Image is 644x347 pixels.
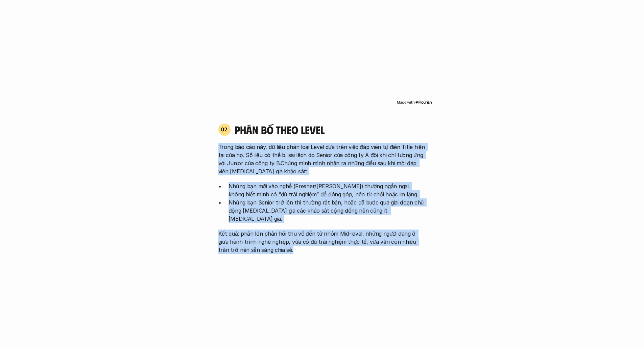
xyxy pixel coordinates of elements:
p: 02 [221,127,228,132]
p: Trong báo cáo này, dữ liệu phân loại Level dựa trên việc đáp viên tự điền Title hiện tại của họ. ... [218,143,426,175]
img: Made with Flourish [397,100,432,105]
p: Kết quả: phần lớn phản hồi thu về đến từ nhóm Mid-level, những người đang ở giữa hành trình nghề ... [218,230,426,254]
p: Những bạn mới vào nghề (Fresher/[PERSON_NAME]) thường ngần ngại không biết mình có “đủ trải nghiệ... [229,182,426,198]
p: Những bạn Senior trở lên thì thường rất bận, hoặc đã bước qua giai đoạn chủ động [MEDICAL_DATA] g... [229,198,426,223]
h4: phân bố theo Level [235,123,426,136]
